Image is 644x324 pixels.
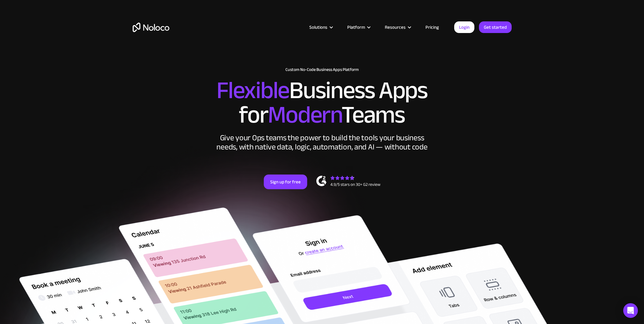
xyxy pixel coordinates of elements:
[454,21,474,33] a: Login
[133,23,169,32] a: home
[215,133,429,152] div: Give your Ops teams the power to build the tools your business needs, with native data, logic, au...
[268,92,341,138] span: Modern
[340,23,377,31] div: Platform
[309,23,327,31] div: Solutions
[418,23,447,31] a: Pricing
[347,23,365,31] div: Platform
[302,23,340,31] div: Solutions
[377,23,418,31] div: Resources
[385,23,406,31] div: Resources
[216,68,289,113] span: Flexible
[479,21,512,33] a: Get started
[133,78,512,127] h2: Business Apps for Teams
[133,67,512,72] h1: Custom No-Code Business Apps Platform
[264,175,307,189] a: Sign up for free
[623,303,638,318] div: Open Intercom Messenger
